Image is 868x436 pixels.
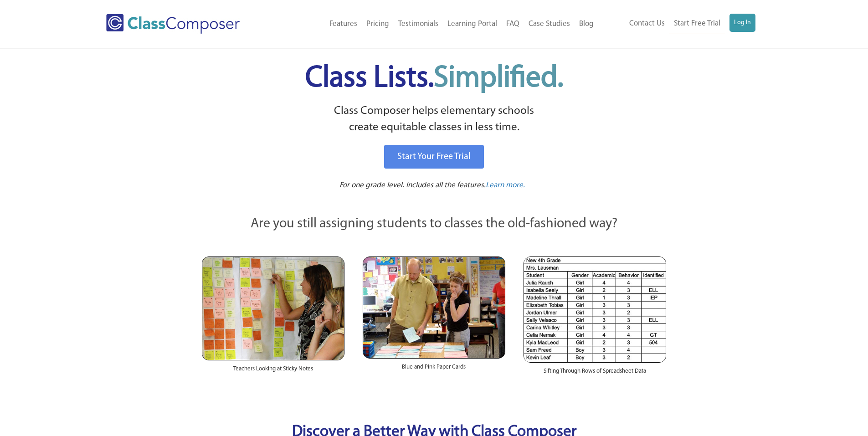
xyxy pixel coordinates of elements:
a: Learn more. [486,180,525,191]
a: Blog [575,14,598,34]
a: Log In [729,14,755,32]
p: Class Composer helps elementary schools create equitable classes in less time. [200,103,668,136]
a: Learning Portal [443,14,502,34]
span: Class Lists. [305,64,563,93]
nav: Header Menu [277,14,598,34]
a: Features [325,14,362,34]
a: Start Free Trial [669,14,725,34]
img: Class Composer [106,14,240,34]
div: Sifting Through Rows of Spreadsheet Data [524,363,666,385]
a: FAQ [502,14,524,34]
img: Spreadsheets [524,256,666,363]
div: Teachers Looking at Sticky Notes [202,360,344,382]
span: For one grade level. Includes all the features. [339,181,486,189]
img: Teachers Looking at Sticky Notes [202,256,344,360]
a: Start Your Free Trial [384,145,484,169]
div: Blue and Pink Paper Cards [363,359,505,380]
span: Learn more. [486,181,525,189]
a: Contact Us [625,14,669,34]
a: Case Studies [524,14,575,34]
a: Testimonials [394,14,443,34]
img: Blue and Pink Paper Cards [363,256,505,358]
span: Simplified. [434,64,563,93]
a: Pricing [362,14,394,34]
p: Are you still assigning students to classes the old-fashioned way? [202,214,667,234]
span: Start Your Free Trial [397,152,471,161]
nav: Header Menu [598,14,755,34]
